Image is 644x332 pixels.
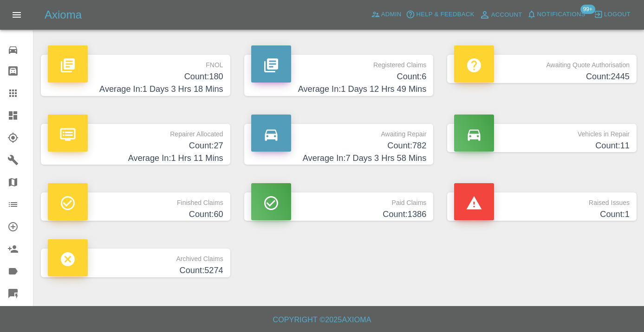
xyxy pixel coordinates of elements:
[251,140,427,152] h4: Count: 782
[244,55,434,96] a: Registered ClaimsCount:6Average In:1 Days 12 Hrs 49 Mins
[48,152,223,165] h4: Average In: 1 Hrs 11 Mins
[454,192,630,208] p: Raised Issues
[251,192,427,208] p: Paid Claims
[525,7,588,22] button: Notifications
[592,7,633,22] button: Logout
[244,192,434,221] a: Paid ClaimsCount:1386
[6,4,28,26] button: Open drawer
[454,124,630,140] p: Vehicles in Repair
[48,264,223,277] h4: Count: 5274
[41,55,230,96] a: FNOLCount:180Average In:1 Days 3 Hrs 18 Mins
[403,7,476,22] button: Help & Feedback
[454,208,630,221] h4: Count: 1
[447,124,637,152] a: Vehicles in RepairCount:11
[251,124,427,140] p: Awaiting Repair
[48,208,223,221] h4: Count: 60
[416,9,474,20] span: Help & Feedback
[7,313,637,326] h6: Copyright © 2025 Axioma
[447,192,637,221] a: Raised IssuesCount:1
[244,124,434,165] a: Awaiting RepairCount:782Average In:7 Days 3 Hrs 58 Mins
[604,9,631,20] span: Logout
[48,192,223,208] p: Finished Claims
[454,70,630,83] h4: Count: 2445
[41,192,230,221] a: Finished ClaimsCount:60
[48,70,223,83] h4: Count: 180
[580,5,595,14] span: 99+
[48,83,223,96] h4: Average In: 1 Days 3 Hrs 18 Mins
[251,70,427,83] h4: Count: 6
[45,7,82,22] h5: Axioma
[454,140,630,152] h4: Count: 11
[48,249,223,264] p: Archived Claims
[251,55,427,70] p: Registered Claims
[537,9,585,20] span: Notifications
[48,55,223,70] p: FNOL
[251,83,427,96] h4: Average In: 1 Days 12 Hrs 49 Mins
[48,140,223,152] h4: Count: 27
[491,10,522,20] span: Account
[369,7,404,22] a: Admin
[251,152,427,165] h4: Average In: 7 Days 3 Hrs 58 Mins
[41,124,230,165] a: Repairer AllocatedCount:27Average In:1 Hrs 11 Mins
[447,55,637,83] a: Awaiting Quote AuthorisationCount:2445
[454,55,630,70] p: Awaiting Quote Authorisation
[251,208,427,221] h4: Count: 1386
[381,9,402,20] span: Admin
[48,124,223,140] p: Repairer Allocated
[41,249,230,277] a: Archived ClaimsCount:5274
[477,7,525,22] a: Account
